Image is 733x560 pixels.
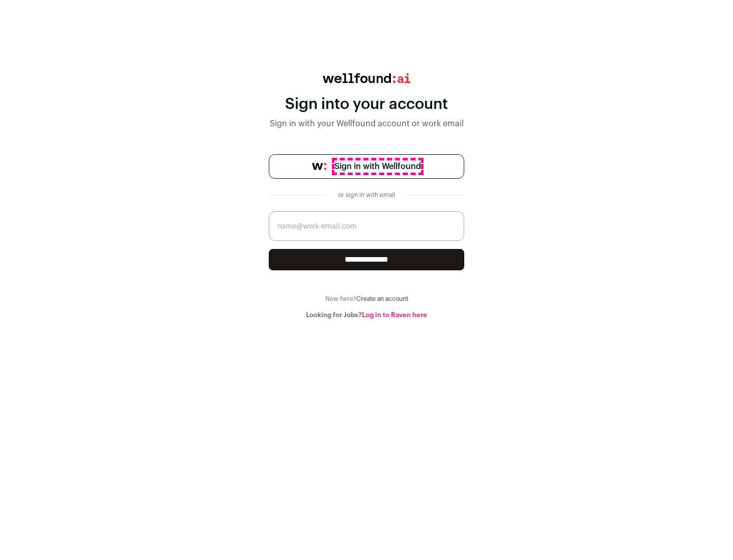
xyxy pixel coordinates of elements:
[323,73,410,83] img: wellfound:ai
[269,311,464,319] div: Looking for Jobs?
[334,160,421,173] span: Sign in with Wellfound
[269,211,464,241] input: name@work-email.com
[269,118,464,130] div: Sign in with your Wellfound account or work email
[356,296,408,302] a: Create an account
[334,191,399,199] div: or sign in with email
[312,163,326,170] img: wellfound-symbol-flush-black-fb3c872781a75f747ccb3a119075da62bfe97bd399995f84a933054e44a575c4.png
[269,295,464,303] div: New here?
[269,154,464,179] a: Sign in with Wellfound
[362,312,427,318] a: Log in to Raven here
[269,95,464,114] div: Sign into your account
